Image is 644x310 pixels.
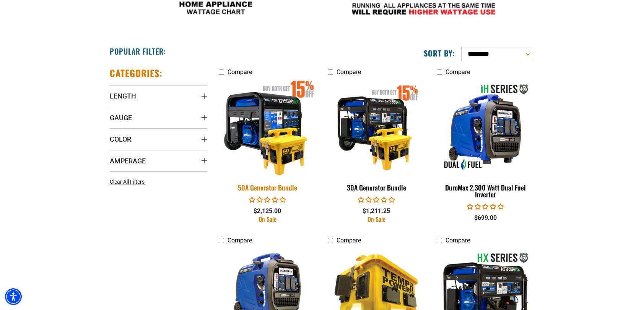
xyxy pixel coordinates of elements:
[5,288,22,305] div: Accessibility Menu
[437,184,534,198] div: DuroMax 2,300 Watt Dual Fuel Inverter
[214,78,321,176] img: 50A Generator Bundle
[328,184,425,191] div: 30A Generator Bundle
[110,85,207,107] summary: Length
[437,79,534,202] a: DuroMax 2,300 Watt Dual Fuel Inverter DuroMax 2,300 Watt Dual Fuel Inverter
[328,83,424,171] img: 30A Generator Bundle
[110,150,207,171] summary: Amperage
[219,207,316,216] div: $2,125.00
[110,113,132,122] span: Gauge
[337,237,361,244] span: Compare
[337,68,361,76] span: Compare
[424,48,455,58] label: Sort by:
[110,179,145,185] span: Clear All Filters
[228,237,252,244] span: Compare
[228,68,252,76] span: Compare
[110,107,207,128] summary: Gauge
[110,178,148,186] a: Clear All Filters
[328,79,425,195] a: 30A Generator Bundle 30A Generator Bundle
[446,237,470,244] span: Compare
[219,79,316,195] a: 50A Generator Bundle 50A Generator Bundle
[358,196,395,203] span: 0.00 stars
[437,213,534,223] div: $699.00
[219,184,316,191] div: 50A Generator Bundle
[110,46,166,56] h2: Popular Filter:
[249,196,286,203] span: 0.00 stars
[328,216,425,222] div: On Sale
[467,203,504,210] span: 0.00 stars
[328,207,425,216] div: $1,211.25
[437,83,533,171] img: DuroMax 2,300 Watt Dual Fuel Inverter
[110,128,207,150] summary: Color
[110,92,136,100] span: Length
[110,67,163,79] h2: Categories:
[219,216,316,222] div: On Sale
[110,135,131,144] span: Color
[446,68,470,76] span: Compare
[110,157,146,165] span: Amperage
